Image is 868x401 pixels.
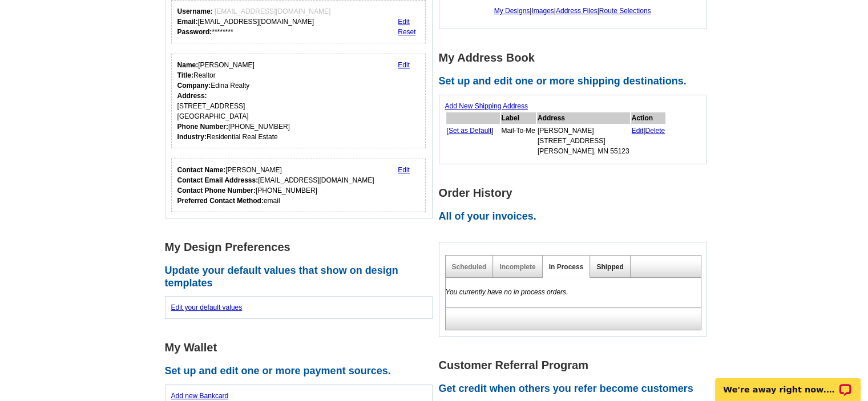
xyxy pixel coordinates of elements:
td: Mail-To-Me [501,125,536,157]
h2: All of your invoices. [439,210,713,223]
a: Set as Default [449,127,491,135]
iframe: LiveChat chat widget [708,365,868,401]
th: Label [501,112,536,124]
a: Address Files [556,7,597,15]
h2: Set up and edit one or more shipping destinations. [439,75,713,88]
a: In Process [549,263,584,271]
div: Who should we contact regarding order issues? [171,159,426,212]
strong: Phone Number: [177,123,228,131]
a: Add new Bankcard [171,392,229,400]
a: Edit [398,166,410,174]
strong: Address: [177,92,207,100]
td: [ ] [446,125,500,157]
a: Route Selections [599,7,651,15]
h1: My Address Book [439,52,713,64]
h2: Update your default values that show on design templates [165,265,439,289]
th: Action [631,112,666,124]
a: Reset [398,28,415,36]
h1: My Design Preferences [165,241,439,253]
div: [PERSON_NAME] Realtor Edina Realty [STREET_ADDRESS] [GEOGRAPHIC_DATA] [PHONE_NUMBER] Residential ... [177,60,290,142]
a: Edit [398,61,410,69]
h2: Get credit when others you refer become customers [439,383,713,395]
a: Shipped [596,263,623,271]
a: Images [531,7,554,15]
a: Incomplete [499,263,535,271]
strong: Contact Phone Number: [177,187,256,195]
em: You currently have no in process orders. [446,288,568,296]
td: | [631,125,666,157]
h1: Order History [439,187,713,199]
a: Edit your default values [171,303,243,311]
a: Add New Shipping Address [445,102,528,110]
h1: My Wallet [165,342,439,354]
strong: Password: [177,28,212,36]
th: Address [537,112,630,124]
td: [PERSON_NAME] [STREET_ADDRESS] [PERSON_NAME], MN 55123 [537,125,630,157]
strong: Contact Email Addresss: [177,176,259,184]
a: My Designs [494,7,530,15]
a: Scheduled [452,263,487,271]
a: Edit [632,127,644,135]
strong: Email: [177,18,198,26]
span: [EMAIL_ADDRESS][DOMAIN_NAME] [215,7,330,15]
a: Delete [645,127,665,135]
div: [PERSON_NAME] [EMAIL_ADDRESS][DOMAIN_NAME] [PHONE_NUMBER] email [177,165,374,206]
strong: Company: [177,82,211,90]
h1: Customer Referral Program [439,359,713,371]
div: Your personal details. [171,54,426,148]
strong: Title: [177,71,193,79]
h2: Set up and edit one or more payment sources. [165,365,439,378]
strong: Name: [177,61,199,69]
strong: Username: [177,7,213,15]
a: Edit [398,18,410,26]
strong: Contact Name: [177,166,226,174]
strong: Industry: [177,133,207,141]
strong: Preferred Contact Method: [177,197,264,205]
